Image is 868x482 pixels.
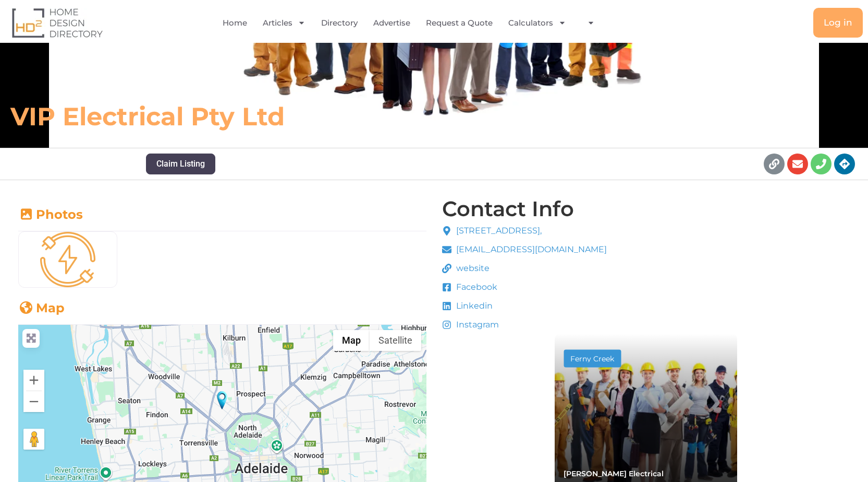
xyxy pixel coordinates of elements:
[23,370,44,391] button: Zoom in
[19,232,117,287] img: Mask group (5)
[442,198,574,219] h4: Contact Info
[217,391,227,409] div: VIP Electrical Pty Ltd
[146,154,215,174] button: Claim Listing
[370,330,421,351] button: Show satellite imagery
[454,243,607,256] span: [EMAIL_ADDRESS][DOMAIN_NAME]
[508,11,566,35] a: Calculators
[18,207,83,222] a: Photos
[321,11,358,35] a: Directory
[10,101,603,132] h6: VIP Electrical Pty Ltd
[23,391,44,412] button: Zoom out
[442,243,607,256] a: [EMAIL_ADDRESS][DOMAIN_NAME]
[23,429,44,450] button: Drag Pegman onto the map to open Street View
[454,225,542,237] span: [STREET_ADDRESS],
[454,281,497,293] span: Facebook
[813,8,863,38] a: Log in
[454,319,499,331] span: Instagram
[263,11,305,35] a: Articles
[426,11,493,35] a: Request a Quote
[824,18,852,27] span: Log in
[18,300,65,315] a: Map
[564,469,664,478] a: [PERSON_NAME] Electrical
[454,300,493,312] span: Linkedin
[454,262,490,275] span: website
[569,355,616,362] div: Ferny Creek
[333,330,370,351] button: Show street map
[223,11,247,35] a: Home
[442,262,607,275] a: website
[177,11,649,35] nav: Menu
[373,11,410,35] a: Advertise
